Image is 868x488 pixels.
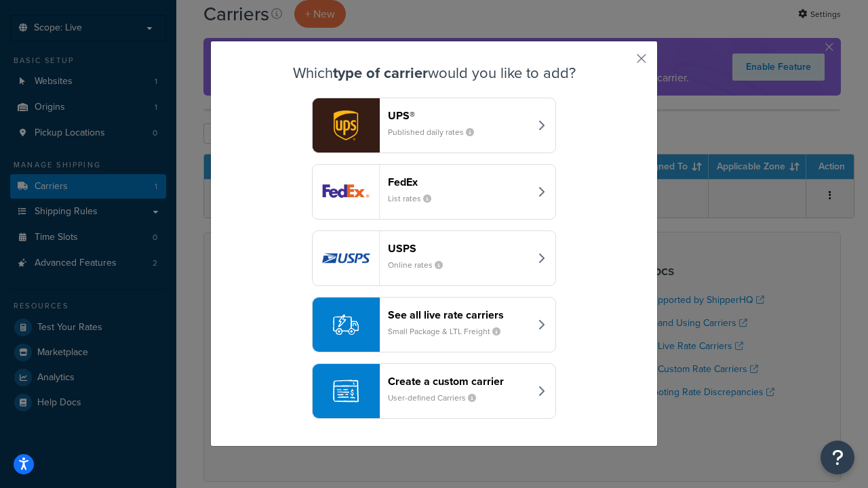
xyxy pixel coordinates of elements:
[313,231,379,285] img: usps logo
[821,441,854,474] button: Open Resource Center
[313,165,379,219] img: fedEx logo
[388,259,454,271] small: Online rates
[245,65,623,81] h3: Which would you like to add?
[388,242,530,255] header: USPS
[333,62,428,84] strong: type of carrier
[388,192,442,205] small: List rates
[313,98,379,152] img: ups logo
[388,109,530,122] header: UPS®
[388,126,485,138] small: Published daily rates
[388,176,530,188] header: FedEx
[312,98,556,153] button: ups logoUPS®Published daily rates
[333,378,359,404] img: icon-carrier-custom-c93b8a24.svg
[388,375,530,388] header: Create a custom carrier
[312,363,556,419] button: Create a custom carrierUser-defined Carriers
[312,297,556,352] button: See all live rate carriersSmall Package & LTL Freight
[388,308,530,321] header: See all live rate carriers
[388,392,487,404] small: User-defined Carriers
[312,164,556,220] button: fedEx logoFedExList rates
[333,312,359,338] img: icon-carrier-liverate-becf4550.svg
[312,230,556,286] button: usps logoUSPSOnline rates
[388,325,511,338] small: Small Package & LTL Freight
